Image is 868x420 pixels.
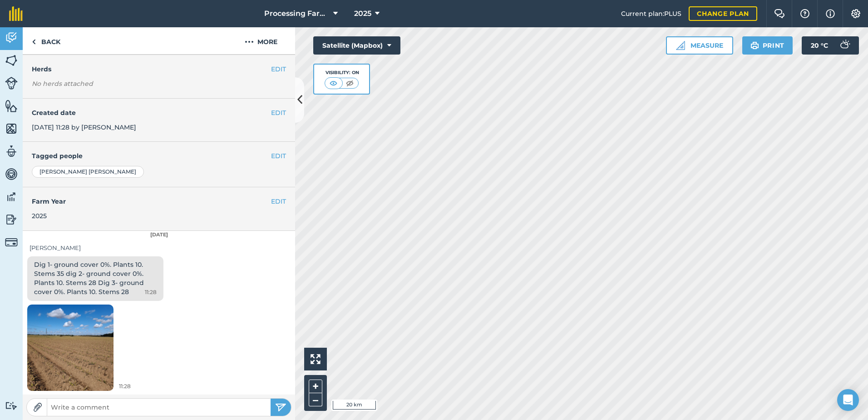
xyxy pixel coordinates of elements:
img: svg+xml;base64,PHN2ZyB4bWxucz0iaHR0cDovL3d3dy53My5vcmcvMjAwMC9zdmciIHdpZHRoPSI1NiIgaGVpZ2h0PSI2MC... [5,54,18,67]
button: Measure [666,36,733,55]
img: svg+xml;base64,PHN2ZyB4bWxucz0iaHR0cDovL3d3dy53My5vcmcvMjAwMC9zdmciIHdpZHRoPSI5IiBoZWlnaHQ9IjI0Ii... [32,36,36,47]
img: A cog icon [850,9,861,18]
div: Open Intercom Messenger [837,389,859,411]
img: Four arrows, one pointing top left, one top right, one bottom right and the last bottom left [311,354,321,364]
button: Print [742,36,793,55]
h4: Farm Year [32,196,286,206]
h4: Created date [32,108,286,118]
div: Visibility: On [325,69,359,76]
img: fieldmargin Logo [9,6,23,21]
img: svg+xml;base64,PD94bWwgdmVyc2lvbj0iMS4wIiBlbmNvZGluZz0idXRmLTgiPz4KPCEtLSBHZW5lcmF0b3I6IEFkb2JlIE... [5,31,18,45]
img: svg+xml;base64,PD94bWwgdmVyc2lvbj0iMS4wIiBlbmNvZGluZz0idXRmLTgiPz4KPCEtLSBHZW5lcmF0b3I6IEFkb2JlIE... [5,145,18,158]
button: EDIT [271,196,286,206]
div: [DATE] [23,231,295,239]
img: A question mark icon [799,9,810,18]
button: EDIT [271,108,286,118]
span: 11:28 [145,288,157,297]
img: svg+xml;base64,PHN2ZyB4bWxucz0iaHR0cDovL3d3dy53My5vcmcvMjAwMC9zdmciIHdpZHRoPSI1NiIgaGVpZ2h0PSI2MC... [5,99,18,113]
span: Current plan : PLUS [621,9,681,19]
div: Dig 1- ground cover 0%. Plants 10. Stems 35 dig 2- ground cover 0%. Plants 10. Stems 28 Dig 3- gr... [27,256,163,301]
img: Two speech bubbles overlapping with the left bubble in the forefront [774,9,785,18]
span: 2025 [354,8,371,19]
img: svg+xml;base64,PD94bWwgdmVyc2lvbj0iMS4wIiBlbmNvZGluZz0idXRmLTgiPz4KPCEtLSBHZW5lcmF0b3I6IEFkb2JlIE... [835,36,853,55]
img: svg+xml;base64,PD94bWwgdmVyc2lvbj0iMS4wIiBlbmNvZGluZz0idXRmLTgiPz4KPCEtLSBHZW5lcmF0b3I6IEFkb2JlIE... [5,167,18,181]
img: svg+xml;base64,PD94bWwgdmVyc2lvbj0iMS4wIiBlbmNvZGluZz0idXRmLTgiPz4KPCEtLSBHZW5lcmF0b3I6IEFkb2JlIE... [5,190,18,204]
a: Change plan [689,6,757,21]
img: Ruler icon [676,41,685,50]
img: svg+xml;base64,PD94bWwgdmVyc2lvbj0iMS4wIiBlbmNvZGluZz0idXRmLTgiPz4KPCEtLSBHZW5lcmF0b3I6IEFkb2JlIE... [5,213,18,226]
div: 2025 [32,211,286,221]
img: svg+xml;base64,PHN2ZyB4bWxucz0iaHR0cDovL3d3dy53My5vcmcvMjAwMC9zdmciIHdpZHRoPSI1NiIgaGVpZ2h0PSI2MC... [5,122,18,135]
button: Satellite (Mapbox) [313,36,400,55]
img: svg+xml;base64,PD94bWwgdmVyc2lvbj0iMS4wIiBlbmNvZGluZz0idXRmLTgiPz4KPCEtLSBHZW5lcmF0b3I6IEFkb2JlIE... [5,77,18,90]
span: 11:28 [119,382,131,390]
a: Back [23,27,69,54]
div: [DATE] 11:28 by [PERSON_NAME] [23,99,295,142]
img: svg+xml;base64,PD94bWwgdmVyc2lvbj0iMS4wIiBlbmNvZGluZz0idXRmLTgiPz4KPCEtLSBHZW5lcmF0b3I6IEFkb2JlIE... [5,236,18,249]
button: More [227,27,295,54]
h4: Tagged people [32,151,286,161]
button: 20 °C [802,36,859,55]
img: svg+xml;base64,PHN2ZyB4bWxucz0iaHR0cDovL3d3dy53My5vcmcvMjAwMC9zdmciIHdpZHRoPSIxOSIgaGVpZ2h0PSIyNC... [750,40,759,51]
img: svg+xml;base64,PHN2ZyB4bWxucz0iaHR0cDovL3d3dy53My5vcmcvMjAwMC9zdmciIHdpZHRoPSIyMCIgaGVpZ2h0PSIyNC... [245,36,254,47]
img: svg+xml;base64,PHN2ZyB4bWxucz0iaHR0cDovL3d3dy53My5vcmcvMjAwMC9zdmciIHdpZHRoPSIxNyIgaGVpZ2h0PSIxNy... [826,8,835,19]
h4: Herds [32,64,295,74]
div: [PERSON_NAME] [30,243,288,253]
button: EDIT [271,64,286,74]
img: svg+xml;base64,PHN2ZyB4bWxucz0iaHR0cDovL3d3dy53My5vcmcvMjAwMC9zdmciIHdpZHRoPSI1MCIgaGVpZ2h0PSI0MC... [328,79,339,88]
span: 20 ° C [811,36,828,55]
button: – [309,393,322,406]
button: EDIT [271,151,286,161]
img: svg+xml;base64,PHN2ZyB4bWxucz0iaHR0cDovL3d3dy53My5vcmcvMjAwMC9zdmciIHdpZHRoPSI1MCIgaGVpZ2h0PSI0MC... [344,79,355,88]
div: [PERSON_NAME] [PERSON_NAME] [32,166,144,178]
em: No herds attached [32,79,295,89]
span: Processing Farms [264,8,330,19]
img: svg+xml;base64,PHN2ZyB4bWxucz0iaHR0cDovL3d3dy53My5vcmcvMjAwMC9zdmciIHdpZHRoPSIyNSIgaGVpZ2h0PSIyNC... [275,402,286,413]
img: Paperclip icon [33,403,42,412]
input: Write a comment [47,401,271,414]
img: Loading spinner [27,290,113,405]
button: + [309,380,322,393]
img: svg+xml;base64,PD94bWwgdmVyc2lvbj0iMS4wIiBlbmNvZGluZz0idXRmLTgiPz4KPCEtLSBHZW5lcmF0b3I6IEFkb2JlIE... [5,401,18,410]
